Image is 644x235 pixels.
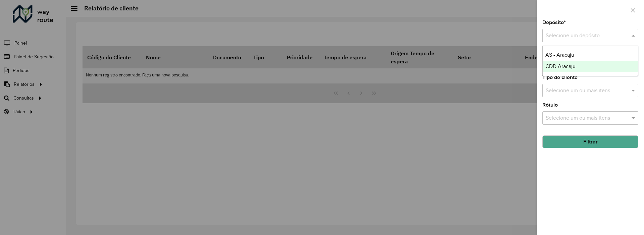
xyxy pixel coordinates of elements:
span: CDD Aracaju [545,63,576,69]
label: Depósito [542,18,566,26]
label: Tipo de cliente [542,73,578,81]
button: Filtrar [542,135,638,148]
label: Rótulo [542,101,558,109]
ng-dropdown-panel: Options list [542,46,638,76]
span: AS - Aracaju [545,52,574,58]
